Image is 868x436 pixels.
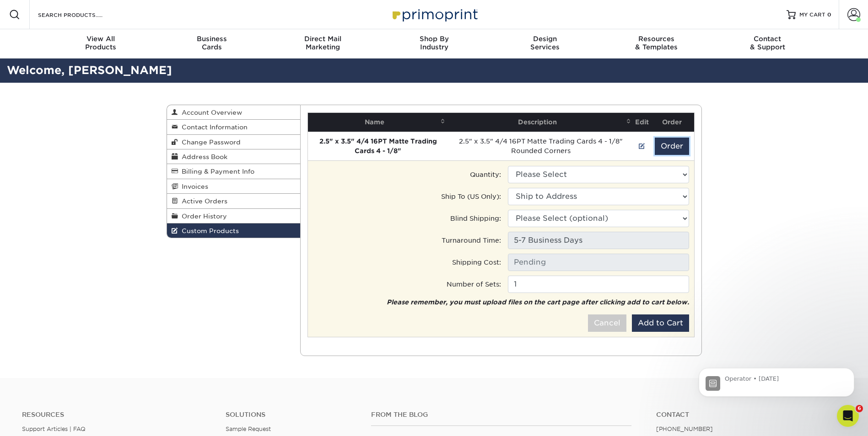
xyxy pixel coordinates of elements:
span: Custom Products [178,227,239,234]
input: Pending [508,254,689,271]
a: Address Book [167,149,301,164]
button: Add to Cart [632,314,689,332]
th: Edit [634,113,650,132]
div: Marketing [267,35,378,51]
a: Contact& Support [712,29,823,58]
span: 0 [827,11,831,18]
span: MY CART [799,11,825,19]
span: Design [490,35,601,43]
a: Account Overview [167,105,301,120]
strong: 2.5" x 3.5" 4/4 16PT Matte Trading Cards 4 - 1/8" [319,138,437,154]
a: Invoices [167,179,301,194]
a: View AllProducts [45,29,156,58]
span: Active Orders [178,197,227,205]
th: Name [308,113,448,132]
span: Change Password [178,138,241,146]
span: Shop By [378,35,490,43]
div: & Templates [601,35,712,51]
span: Contact Information [178,123,248,131]
a: Contact [656,411,846,419]
a: Billing & Payment Info [167,164,301,179]
a: Change Password [167,135,301,149]
span: Contact [712,35,823,43]
span: Account Overview [178,109,242,116]
div: & Support [712,35,823,51]
label: Blind Shipping: [450,213,501,223]
div: Cards [156,35,267,51]
em: Please remember, you must upload files on the cart page after clicking add to cart below. [387,298,689,306]
iframe: Intercom notifications message [685,347,868,411]
span: Address Book [178,153,227,160]
td: 2.5" x 3.5" 4/4 16PT Matte Trading Cards 4 - 1/8" Rounded Corners [448,132,634,160]
a: Shop ByIndustry [378,29,490,58]
div: Products [45,35,156,51]
h4: Resources [22,411,212,419]
iframe: Intercom live chat [837,405,859,427]
a: Sample Request [226,425,271,432]
a: Direct MailMarketing [267,29,378,58]
div: Services [490,35,601,51]
span: Resources [601,35,712,43]
h4: From the Blog [371,411,631,419]
th: Order [650,113,694,132]
div: Industry [378,35,490,51]
span: Business [156,35,267,43]
th: Description [448,113,634,132]
label: Turnaround Time: [442,235,501,245]
span: Direct Mail [267,35,378,43]
a: DesignServices [490,29,601,58]
span: View All [45,35,156,43]
span: Invoices [178,183,208,190]
a: Active Orders [167,194,301,208]
span: Billing & Payment Info [178,168,254,175]
a: [PHONE_NUMBER] [656,425,713,432]
label: Number of Sets: [447,279,501,289]
a: Resources& Templates [601,29,712,58]
span: Order History [178,213,227,220]
span: 6 [856,405,863,412]
input: SEARCH PRODUCTS..... [37,9,126,20]
label: Shipping Cost: [452,257,501,267]
a: Custom Products [167,223,301,238]
h4: Solutions [226,411,357,419]
label: Ship To (US Only): [441,191,501,201]
a: Contact Information [167,120,301,134]
img: Primoprint [388,5,480,24]
button: Order [655,138,689,155]
label: Quantity: [470,170,501,179]
button: Cancel [588,314,626,332]
a: Order History [167,209,301,223]
a: BusinessCards [156,29,267,58]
